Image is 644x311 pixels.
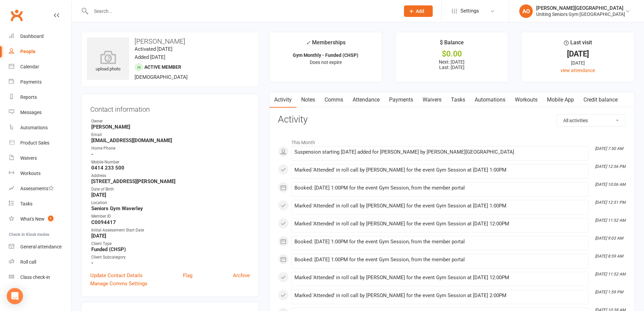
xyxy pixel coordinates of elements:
div: People [20,49,35,54]
div: Client Subcategory [91,254,250,261]
div: Open Intercom Messenger [7,288,23,304]
time: Added [DATE] [135,54,165,60]
a: Tasks [446,92,470,108]
div: Waivers [20,155,37,161]
strong: C0094417 [91,219,250,225]
strong: Funded (CHSP) [91,246,250,252]
a: Waivers [9,151,71,166]
div: $0.00 [402,50,502,58]
a: Waivers [418,92,446,108]
div: Member ID [91,213,250,220]
div: Assessments [20,186,54,191]
button: Add [404,5,433,17]
li: This Month [278,135,626,146]
div: Mobile Number [91,159,250,165]
span: Settings [460,3,479,19]
span: Does not expire [310,60,342,65]
a: Automations [470,92,510,108]
div: Location [91,200,250,206]
div: Email [91,132,250,138]
div: Tasks [20,201,32,206]
h3: Activity [278,114,626,125]
div: Payments [20,79,42,85]
i: [DATE] 1:59 PM [595,290,623,294]
div: upload photo [87,50,129,73]
div: Class check-in [20,274,50,280]
i: [DATE] 11:52 AM [595,218,625,223]
a: Tasks [9,196,71,212]
span: [DEMOGRAPHIC_DATA] [135,74,188,80]
time: Activated [DATE] [135,46,172,52]
span: Add [416,8,424,14]
i: [DATE] 12:51 PM [595,200,625,205]
a: Mobile App [542,92,579,108]
div: Initial Assessment Start Date [91,227,250,234]
div: Booked: [DATE] 1:00PM for the event Gym Session, from the member portal [294,257,586,263]
a: Dashboard [9,29,71,44]
div: Marked 'Attended' in roll call by [PERSON_NAME] for the event Gym Session at [DATE] 1:00PM [294,203,586,209]
div: Roll call [20,259,36,265]
div: AO [519,4,533,18]
div: $ Balance [440,38,464,50]
a: Class kiosk mode [9,270,71,285]
a: Payments [384,92,418,108]
div: Marked 'Attended' in roll call by [PERSON_NAME] for the event Gym Session at [DATE] 2:00PM [294,293,586,298]
div: Owner [91,118,250,125]
h3: [PERSON_NAME] [87,38,253,45]
strong: [DATE] [91,233,250,239]
div: Uniting Seniors Gym [GEOGRAPHIC_DATA] [536,11,625,17]
a: Archive [233,271,250,280]
a: General attendance kiosk mode [9,239,71,254]
input: Search... [89,6,395,16]
div: Workouts [20,171,41,176]
a: Activity [269,92,296,108]
div: [DATE] [528,59,628,67]
strong: 0414 233 500 [91,165,250,171]
div: General attendance [20,244,62,249]
div: Marked 'Attended' in roll call by [PERSON_NAME] for the event Gym Session at [DATE] 12:00PM [294,221,586,227]
div: Booked: [DATE] 1:00PM for the event Gym Session, from the member portal [294,185,586,191]
i: ✓ [306,40,310,46]
div: Suspension starting [DATE] added for [PERSON_NAME] by [PERSON_NAME][GEOGRAPHIC_DATA] [294,149,586,155]
div: Client Type [91,241,250,247]
a: Clubworx [8,7,25,24]
strong: - [91,260,250,266]
a: Calendar [9,59,71,74]
a: Update Contact Details [90,271,143,280]
div: Automations [20,125,48,130]
div: Home Phone [91,145,250,152]
a: Notes [296,92,320,108]
i: [DATE] 7:50 AM [595,146,623,151]
i: [DATE] 10:06 AM [595,182,625,187]
i: [DATE] 12:56 PM [595,164,625,169]
strong: Seniors Gym Waverley [91,205,250,212]
span: 1 [48,216,53,221]
div: Memberships [306,38,345,51]
a: People [9,44,71,59]
a: Reports [9,90,71,105]
strong: [STREET_ADDRESS][PERSON_NAME] [91,178,250,184]
span: Active member [144,64,181,70]
div: Calendar [20,64,39,69]
div: Reports [20,94,37,100]
div: [DATE] [528,50,628,58]
div: What's New [20,216,45,222]
a: Product Sales [9,135,71,151]
i: [DATE] 11:52 AM [595,272,625,276]
div: Marked 'Attended' in roll call by [PERSON_NAME] for the event Gym Session at [DATE] 1:00PM [294,167,586,173]
a: Workouts [510,92,542,108]
h3: Contact information [90,103,250,113]
a: Messages [9,105,71,120]
div: [PERSON_NAME][GEOGRAPHIC_DATA] [536,5,625,11]
a: Automations [9,120,71,135]
a: Roll call [9,254,71,270]
strong: [DATE] [91,192,250,198]
div: Messages [20,110,42,115]
a: view attendance [560,68,595,73]
div: Product Sales [20,140,49,146]
div: Marked 'Attended' in roll call by [PERSON_NAME] for the event Gym Session at [DATE] 12:00PM [294,275,586,281]
a: Attendance [348,92,384,108]
a: Workouts [9,166,71,181]
a: Manage Comms Settings [90,280,147,288]
i: [DATE] 8:59 AM [595,254,623,259]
